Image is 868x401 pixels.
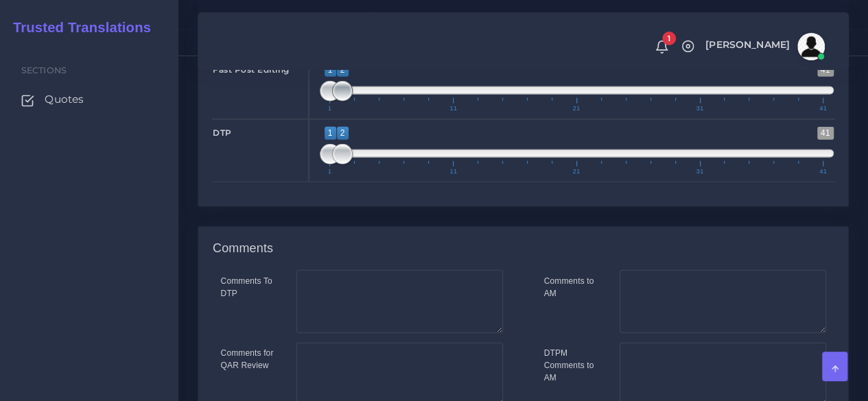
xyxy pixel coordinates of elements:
span: 1 [326,106,334,112]
label: DTPM Comments to AM [544,347,599,384]
span: Sections [21,65,67,75]
a: 1 [650,39,674,54]
h4: Comments [213,241,273,256]
span: Quotes [45,92,84,107]
strong: DTP [213,127,232,138]
a: Quotes [10,85,168,114]
a: Trusted Translations [3,16,151,39]
span: 31 [694,106,705,112]
label: Comments to AM [544,275,599,300]
span: 41 [817,64,834,77]
label: Comments To DTP [221,275,276,300]
span: 41 [817,127,834,140]
span: 11 [447,106,459,112]
strong: Fast Post Editing [213,64,290,75]
span: 1 [662,32,676,45]
span: 2 [337,127,349,140]
span: 21 [571,169,583,175]
span: 31 [694,169,705,175]
span: 2 [337,64,349,77]
span: 41 [817,169,829,175]
label: Comments for QAR Review [221,347,276,372]
img: avatar [797,33,825,60]
span: 1 [325,64,336,77]
span: 1 [326,169,334,175]
a: [PERSON_NAME]avatar [699,33,830,60]
h2: Trusted Translations [3,19,151,36]
span: 11 [447,169,459,175]
span: [PERSON_NAME] [705,40,790,49]
span: 1 [325,127,336,140]
span: 41 [817,106,829,112]
span: 21 [571,106,583,112]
